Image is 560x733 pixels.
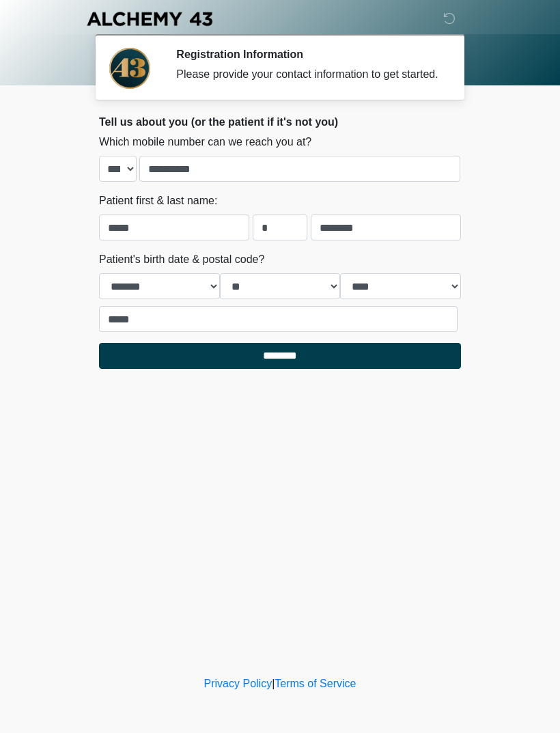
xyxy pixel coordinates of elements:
[176,66,440,83] div: Please provide your contact information to get started.
[99,134,311,150] label: Which mobile number can we reach you at?
[272,678,275,689] a: |
[99,115,461,128] h2: Tell us about you (or the patient if it's not you)
[85,10,214,27] img: Alchemy 43 Logo
[275,678,356,689] a: Terms of Service
[109,48,150,89] img: Agent Avatar
[99,193,217,209] label: Patient first & last name:
[99,251,264,268] label: Patient's birth date & postal code?
[176,48,440,61] h2: Registration Information
[204,678,272,689] a: Privacy Policy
